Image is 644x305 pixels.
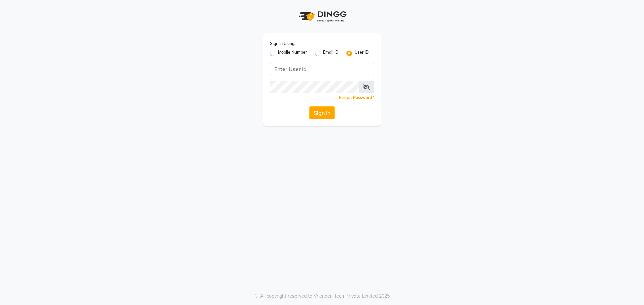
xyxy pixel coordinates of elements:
label: User ID [355,49,369,57]
a: Forgot Password? [339,95,374,100]
button: Sign In [309,106,335,119]
label: Email ID [323,49,338,57]
img: logo1.svg [295,7,349,26]
input: Username [270,63,374,75]
input: Username [270,81,359,93]
label: Mobile Number [278,49,307,57]
label: Sign In Using: [270,41,296,47]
